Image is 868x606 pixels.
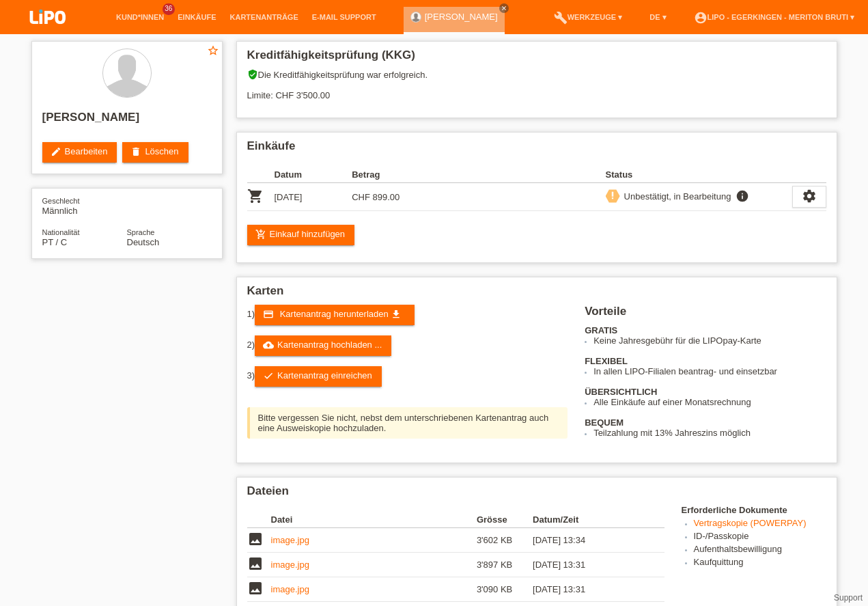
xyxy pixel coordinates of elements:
h2: Karten [247,284,826,305]
i: star_border [207,44,219,57]
td: 3'897 KB [477,553,533,577]
i: account_circle [694,11,708,25]
i: POSP00027542 [247,188,264,204]
a: close [499,3,509,13]
i: edit [51,146,61,157]
b: ÜBERSICHTLICH [585,387,657,397]
a: [PERSON_NAME] [425,12,498,22]
span: Kartenantrag herunterladen [280,309,389,319]
li: Keine Jahresgebühr für die LIPOpay-Karte [593,335,826,346]
th: Datum/Zeit [533,512,645,528]
a: Vertragskopie (POWERPAY) [694,518,807,528]
span: 36 [163,3,175,15]
div: 3) [247,366,568,387]
a: account_circleLIPO - Egerkingen - Meriton Bruti ▾ [687,13,861,21]
a: image.jpg [271,535,309,545]
b: BEQUEM [585,417,624,428]
td: CHF 899.00 [352,183,430,211]
a: E-Mail Support [305,13,383,21]
i: image [247,555,264,572]
span: Nationalität [42,228,80,236]
i: image [247,580,264,596]
a: editBearbeiten [42,142,117,163]
a: Kartenanträge [223,13,305,21]
a: checkKartenantrag einreichen [255,366,382,387]
i: verified_user [247,69,258,80]
a: deleteLöschen [122,142,188,163]
i: settings [802,189,817,204]
th: Grösse [477,512,533,528]
td: 3'602 KB [477,528,533,553]
a: Einkäufe [171,13,223,21]
h2: Kreditfähigkeitsprüfung (KKG) [247,49,826,69]
b: GRATIS [585,325,617,335]
a: credit_card Kartenantrag herunterladen get_app [255,305,415,325]
td: [DATE] 13:31 [533,553,645,577]
td: [DATE] 13:31 [533,577,645,602]
div: Männlich [42,195,127,216]
td: [DATE] [275,183,352,211]
a: cloud_uploadKartenantrag hochladen ... [255,335,391,356]
a: LIPO pay [14,28,82,38]
a: image.jpg [271,560,309,570]
span: Sprache [127,228,155,236]
li: ID-/Passkopie [694,531,826,544]
i: info [734,189,751,203]
th: Status [606,167,792,183]
a: Kund*innen [109,13,171,21]
span: Portugal / C / 03.04.1998 [42,237,68,247]
h2: Dateien [247,484,826,505]
i: build [554,11,568,25]
div: 1) [247,305,568,325]
div: Unbestätigt, in Bearbeitung [620,189,731,204]
i: get_app [391,309,402,320]
i: cloud_upload [263,340,274,350]
i: check [263,370,274,381]
th: Datum [275,167,352,183]
li: Aufenthaltsbewilligung [694,544,826,557]
i: credit_card [263,309,274,320]
a: Support [834,593,863,603]
td: [DATE] 13:34 [533,528,645,553]
h2: [PERSON_NAME] [42,111,212,131]
a: add_shopping_cartEinkauf hinzufügen [247,225,355,245]
h2: Vorteile [585,305,826,325]
td: 3'090 KB [477,577,533,602]
b: FLEXIBEL [585,356,628,366]
a: image.jpg [271,584,309,594]
a: star_border [207,44,219,59]
i: add_shopping_cart [255,229,266,240]
i: priority_high [608,191,617,200]
i: delete [130,146,141,157]
li: Teilzahlung mit 13% Jahreszins möglich [593,428,826,438]
div: 2) [247,335,568,356]
i: close [501,5,507,12]
li: Kaufquittung [694,557,826,570]
i: image [247,531,264,547]
h2: Einkäufe [247,139,826,160]
div: Die Kreditfähigkeitsprüfung war erfolgreich. Limite: CHF 3'500.00 [247,69,826,111]
li: In allen LIPO-Filialen beantrag- und einsetzbar [593,366,826,376]
th: Betrag [352,167,430,183]
a: DE ▾ [643,13,673,21]
a: buildWerkzeuge ▾ [547,13,630,21]
th: Datei [271,512,477,528]
span: Deutsch [127,237,160,247]
span: Geschlecht [42,197,80,205]
li: Alle Einkäufe auf einer Monatsrechnung [593,397,826,407]
div: Bitte vergessen Sie nicht, nebst dem unterschriebenen Kartenantrag auch eine Ausweiskopie hochzul... [247,407,568,439]
h4: Erforderliche Dokumente [682,505,826,515]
